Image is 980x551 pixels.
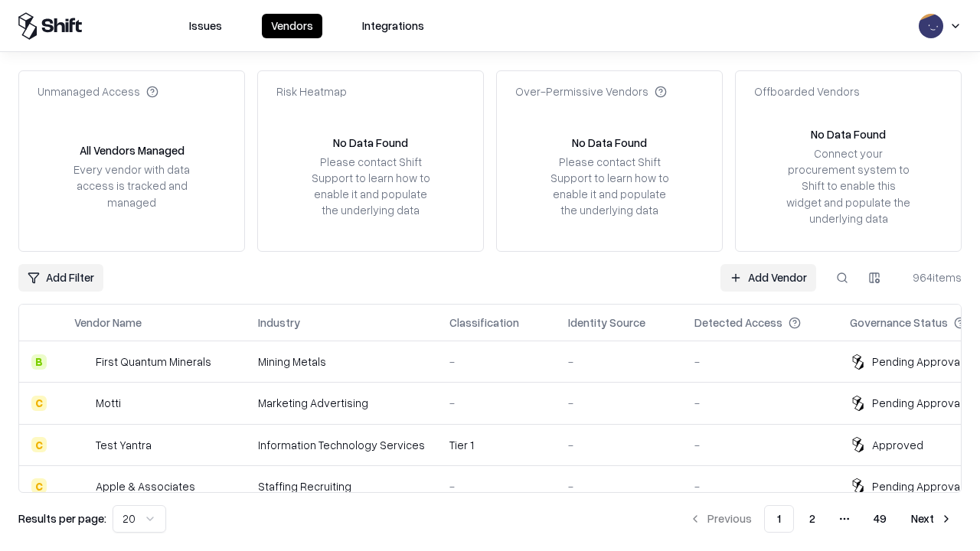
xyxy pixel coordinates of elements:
div: - [694,354,825,370]
div: Unmanaged Access [38,83,158,99]
div: C [31,437,47,452]
div: Offboarded Vendors [754,83,860,99]
div: First Quantum Minerals [96,354,211,370]
div: Staffing Recruiting [258,478,425,494]
img: First Quantum Minerals [74,354,90,370]
div: Risk Heatmap [276,83,347,99]
nav: pagination [680,505,962,533]
div: Mining Metals [258,354,425,370]
div: Pending Approval [872,395,962,411]
button: Add Filter [18,264,103,292]
div: Tier 1 [449,437,544,453]
div: Motti [96,395,121,411]
button: Vendors [262,14,322,38]
button: 49 [861,505,899,533]
div: Pending Approval [872,354,962,370]
div: Detected Access [694,315,782,331]
div: All Vendors Managed [80,142,185,158]
div: 964 items [900,269,962,285]
div: No Data Found [333,135,408,151]
div: Test Yantra [96,437,152,453]
div: Identity Source [568,315,645,331]
div: - [694,437,825,453]
div: Please contact Shift Support to learn how to enable it and populate the underlying data [307,154,434,219]
div: - [694,478,825,494]
div: - [449,478,544,494]
div: - [568,354,670,370]
img: Test Yantra [74,437,90,452]
div: Pending Approval [872,478,962,494]
div: Over-Permissive Vendors [515,83,667,99]
div: - [568,395,670,411]
div: - [568,478,670,494]
button: 2 [797,505,828,533]
div: Apple & Associates [96,478,195,494]
div: Governance Status [850,315,948,331]
p: Results per page: [18,510,106,527]
div: Approved [872,437,923,453]
div: B [31,354,47,370]
div: Marketing Advertising [258,395,425,411]
div: Connect your procurement system to Shift to enable this widget and populate the underlying data [785,145,912,227]
div: Vendor Name [74,315,142,331]
div: - [449,354,544,370]
img: Apple & Associates [74,478,90,494]
div: Every vendor with data access is tracked and managed [68,161,195,210]
div: Classification [449,315,519,331]
div: - [694,395,825,411]
div: - [568,437,670,453]
div: Industry [258,315,300,331]
div: No Data Found [811,126,886,142]
div: No Data Found [572,135,647,151]
div: C [31,478,47,494]
div: Please contact Shift Support to learn how to enable it and populate the underlying data [546,154,673,219]
div: Information Technology Services [258,437,425,453]
button: Integrations [353,14,433,38]
div: - [449,395,544,411]
button: 1 [764,505,794,533]
button: Issues [180,14,231,38]
a: Add Vendor [720,264,816,292]
div: C [31,396,47,411]
button: Next [902,505,962,533]
img: Motti [74,396,90,411]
